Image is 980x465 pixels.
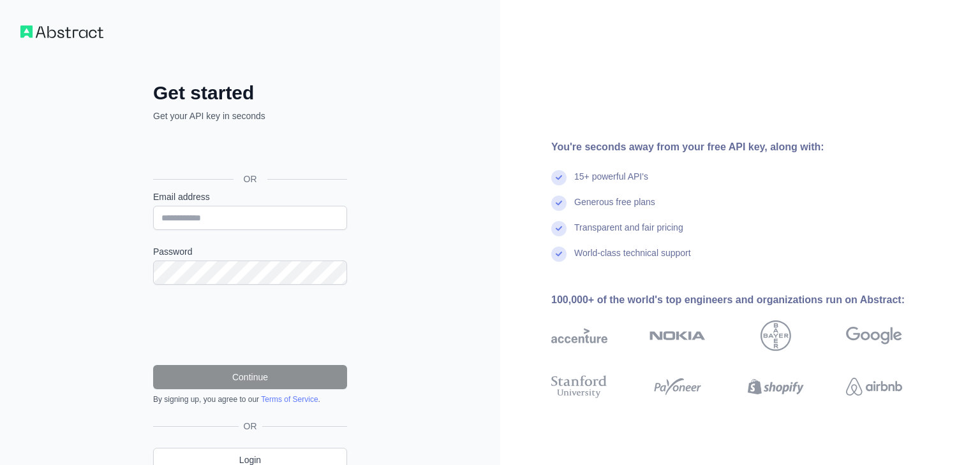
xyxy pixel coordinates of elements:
div: 100,000+ of the world's top engineers and organizations run on Abstract: [551,292,943,308]
iframe: Sign in with Google Button [147,136,351,164]
div: You're seconds away from your free API key, along with: [551,139,943,155]
img: shopify [748,373,804,401]
img: check mark [551,221,567,236]
label: Password [153,245,347,258]
img: check mark [551,196,567,211]
img: google [846,320,902,351]
h2: Get started [153,82,347,104]
img: check mark [551,247,567,262]
img: stanford university [551,373,607,401]
img: nokia [650,320,706,351]
div: Generous free plans [574,196,655,221]
span: OR [234,173,267,185]
img: Workflow [20,25,103,38]
img: payoneer [650,373,706,401]
div: By signing up, you agree to our . [153,394,347,404]
span: OR [239,420,262,433]
div: Transparent and fair pricing [574,221,683,247]
iframe: reCAPTCHA [153,300,347,350]
p: Get your API key in seconds [153,110,347,122]
button: Continue [153,365,347,389]
img: check mark [551,170,567,185]
a: Terms of Service [261,395,318,404]
img: bayer [761,320,791,351]
div: World-class technical support [574,247,691,272]
div: 15+ powerful API's [574,170,648,196]
img: accenture [551,320,607,351]
label: Email address [153,190,347,203]
img: airbnb [846,373,902,401]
